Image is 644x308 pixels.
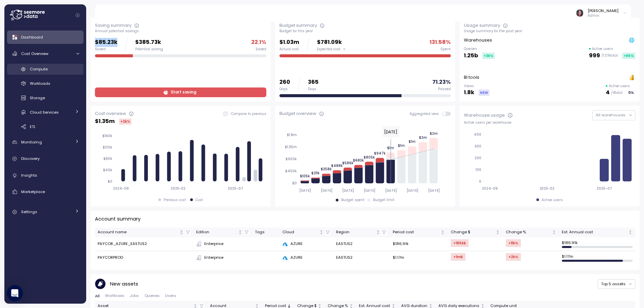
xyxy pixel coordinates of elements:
[285,157,297,161] tspan: $900k
[482,53,495,59] div: +3k %
[409,139,416,144] tspan: $1m
[562,229,627,235] div: Est. Annual cost
[438,87,451,91] div: Passed
[320,188,332,193] tspan: [DATE]
[597,186,612,191] tspan: 2025-07
[482,186,498,191] tspan: 2024-09
[7,205,84,219] a: Settings
[373,198,394,202] div: Budget limit
[451,239,469,247] div: +185k $
[102,134,112,138] tspan: $160k
[30,95,45,101] span: Storage
[279,78,290,87] p: 260
[287,133,297,137] tspan: $1.8m
[308,87,319,91] div: Days
[464,74,479,81] p: BI tools
[204,255,223,261] span: Enterprise
[506,229,551,235] div: Change %
[105,294,124,298] span: Worfklows
[7,30,84,44] a: Dashboard
[451,253,466,261] div: +1m $
[506,239,521,247] div: +11k %
[628,230,633,235] div: Not sorted
[179,230,184,235] div: Not sorted
[7,169,84,182] a: Insights
[559,228,635,237] th: Est. Annual costNot sorted
[622,53,635,59] div: +96 %
[7,78,84,89] a: Workloads
[7,107,84,118] a: Cloud Services
[7,135,84,149] a: Monitoring
[430,131,438,135] tspan: $2m
[282,241,331,247] div: AZURE
[21,209,37,214] span: Settings
[130,294,139,298] span: Jobs
[589,51,600,60] p: 999
[342,161,354,165] tspan: $586k
[95,110,126,117] div: Cost overview
[21,139,42,145] span: Monitoring
[559,237,635,251] td: $ 186.91k
[300,174,310,178] tspan: $105k
[30,110,59,115] span: Cloud Services
[596,112,626,118] span: All warehouses
[317,47,340,52] span: Expected cost
[103,168,112,172] tspan: $40k
[280,228,333,237] th: CloudNot sorted
[21,35,43,40] span: Dashboard
[592,47,613,51] p: Active users
[559,251,635,264] td: $ 1.17m
[279,38,299,47] p: $1.03m
[238,230,243,235] div: Not sorted
[21,173,37,178] span: Insights
[7,285,23,301] div: Open Intercom Messenger
[103,145,112,149] tspan: $120k
[95,215,141,223] p: Account summary
[448,228,503,237] th: Change $Not sorted
[95,251,194,264] td: PAYCORPROD
[376,230,380,235] div: Not sorted
[419,135,427,140] tspan: $2m
[308,78,319,87] p: 365
[279,87,290,91] div: Days
[279,29,451,34] div: Budget for this year
[279,47,299,52] div: Actual cost
[73,13,82,18] button: Collapse navigation
[285,169,297,173] tspan: $450k
[7,152,84,166] a: Discovery
[21,189,45,194] span: Marketplace
[108,179,112,184] tspan: $0
[7,121,84,132] a: ETL
[464,84,489,88] p: Views
[95,237,194,251] td: PAYCOR_AZURE_EASTUS2
[475,168,481,172] tspan: 100
[432,78,451,87] p: 71.23 %
[282,255,331,261] div: AZURE
[204,241,223,247] span: Enterprise
[311,171,320,175] tspan: $211k
[440,47,451,52] div: Spent
[196,198,203,202] div: Cost
[503,228,559,237] th: Change %Not sorted
[430,38,451,47] p: 131.58 %
[387,146,394,150] tspan: $1m
[110,280,138,288] p: New assets
[285,145,297,149] tspan: $1.35m
[95,38,117,47] p: $85.23k
[7,93,84,104] a: Storage
[390,228,448,237] th: Period costNot sorted
[353,158,364,163] tspan: $683k
[317,38,345,47] p: $781.09k
[321,167,332,171] tspan: $358k
[95,87,266,97] a: Start saving
[384,129,397,135] text: [DATE]
[331,164,343,168] tspan: $488k
[601,53,618,58] p: / 1.37k total
[7,185,84,198] a: Marketplace
[282,229,318,235] div: Cloud
[341,198,365,202] div: Budget spent
[319,230,324,235] div: Not sorted
[228,186,244,191] tspan: 2025-07
[113,186,129,191] tspan: 2024-09
[390,237,448,251] td: $186.91k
